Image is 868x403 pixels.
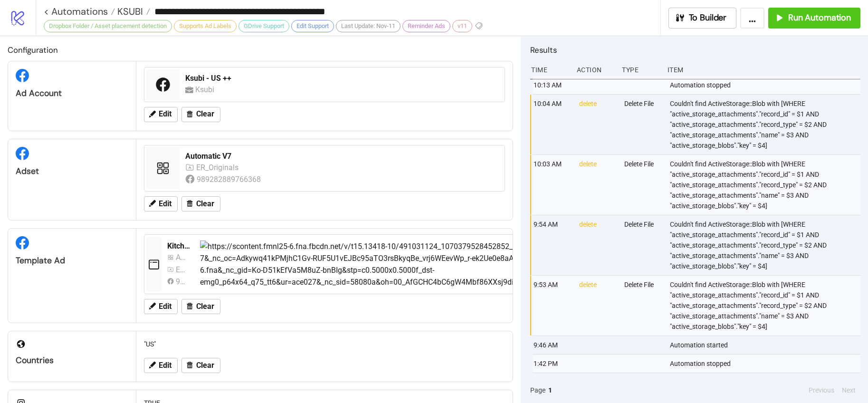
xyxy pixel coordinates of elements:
div: 9:46 AM [533,336,572,354]
button: Edit [144,107,178,122]
div: 989282889766368 [176,276,189,288]
div: 9:54 AM [533,215,572,275]
div: Couldn't find ActiveStorage::Blob with [WHERE "active_storage_attachments"."record_id" = $1 AND "... [669,95,863,154]
button: Clear [181,299,220,314]
div: v11 [452,20,472,32]
div: ER_Originals [176,264,189,276]
div: "US" [140,335,509,353]
div: Edit Support [291,20,334,32]
div: delete [578,276,617,336]
span: Edit [159,110,172,118]
div: Template Ad [16,255,128,266]
div: Couldn't find ActiveStorage::Blob with [WHERE "active_storage_attachments"."record_id" = $1 AND "... [669,155,863,215]
div: ER_Originals [196,162,241,173]
button: Edit [144,299,178,314]
span: KSUBI [115,5,143,18]
button: ... [740,8,764,29]
span: Edit [159,361,172,370]
span: Page [530,385,545,395]
span: Clear [196,361,214,370]
div: Delete File [623,215,662,275]
div: GDrive Support [238,20,289,32]
button: To Builder [668,8,737,29]
div: Countries [16,355,128,366]
div: Ksubi - US ++ [185,73,499,84]
span: Edit [159,302,172,311]
span: Clear [196,110,214,118]
span: Run Automation [788,12,851,23]
div: Adset [16,166,128,177]
div: Type [621,61,660,79]
div: Couldn't find ActiveStorage::Blob with [WHERE "active_storage_attachments"."record_id" = $1 AND "... [669,215,863,275]
button: Next [839,385,858,395]
div: Automation stopped [669,355,863,373]
div: 1:42 PM [533,355,572,373]
div: Action [576,61,615,79]
div: Couldn't find ActiveStorage::Blob with [WHERE "active_storage_attachments"."record_id" = $1 AND "... [669,276,863,336]
button: Clear [181,196,220,211]
div: 9:53 AM [533,276,572,336]
button: 1 [545,385,555,395]
div: Last Update: Nov-11 [336,20,401,32]
button: Edit [144,196,178,211]
div: Reminder Ads [402,20,450,32]
h2: Results [530,44,860,56]
div: delete [578,95,617,154]
button: Edit [144,358,178,373]
button: Clear [181,107,220,122]
div: Time [530,61,569,79]
div: 989282889766368 [197,173,263,185]
h2: Configuration [8,44,513,56]
div: Automation stopped [669,76,863,94]
div: Ad Account [16,88,128,99]
div: Ksubi [195,84,218,96]
span: Clear [196,200,214,208]
div: Dropbox Folder / Asset placement detection [44,20,172,32]
div: Kitchn Template [167,241,192,251]
div: Delete File [623,155,662,215]
a: < Automations [44,7,115,16]
div: Delete File [623,95,662,154]
button: Clear [181,358,220,373]
div: Item [667,61,860,79]
img: https://scontent.fmnl25-6.fna.fbcdn.net/v/t15.13418-10/491031124_1070379528452852_817214172955944... [200,240,724,288]
div: Supports Ad Labels [174,20,237,32]
button: Previous [806,385,837,395]
div: Automation started [669,336,863,354]
div: 10:13 AM [533,76,572,94]
div: Automatic V7 [185,151,499,162]
span: To Builder [689,12,727,23]
button: Run Automation [768,8,860,29]
div: 10:04 AM [533,95,572,154]
div: Delete File [623,276,662,336]
div: delete [578,215,617,275]
span: Clear [196,302,214,311]
div: delete [578,155,617,215]
div: 10:03 AM [533,155,572,215]
div: Automatic V3 [176,251,189,263]
span: Edit [159,200,172,208]
a: KSUBI [115,7,150,16]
